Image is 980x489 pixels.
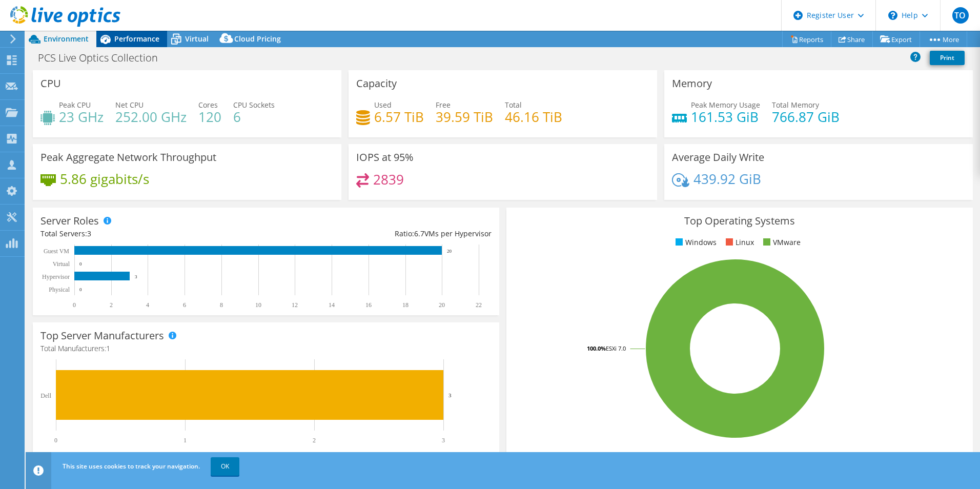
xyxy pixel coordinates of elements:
span: Used [374,100,392,110]
text: 3 [135,274,137,279]
text: 0 [79,261,82,267]
a: Export [872,31,920,47]
tspan: ESXi 7.0 [606,344,626,352]
span: Net CPU [115,100,144,110]
a: Reports [782,31,831,47]
span: 1 [106,343,110,353]
span: TO [952,7,969,24]
h4: 6.57 TiB [374,111,424,123]
text: 10 [255,301,261,309]
span: Performance [114,34,159,44]
h3: Peak Aggregate Network Throughput [40,152,216,163]
span: Virtual [185,34,209,44]
h4: 5.86 gigabits/s [60,173,149,185]
h4: 439.92 GiB [693,173,761,185]
text: 20 [447,249,452,254]
span: Cores [198,100,218,110]
h4: 46.16 TiB [505,111,562,123]
span: Peak Memory Usage [691,100,760,110]
tspan: 100.0% [587,344,606,352]
text: Guest VM [44,248,69,255]
a: Share [831,31,873,47]
li: VMware [761,237,801,248]
text: 12 [292,301,298,309]
svg: \n [888,11,897,20]
text: 0 [54,437,57,444]
span: CPU Sockets [233,100,275,110]
h1: PCS Live Optics Collection [33,52,174,64]
h4: 120 [198,111,221,123]
h4: 252.00 GHz [115,111,187,123]
h4: 39.59 TiB [436,111,493,123]
h3: Average Daily Write [672,152,764,163]
span: Peak CPU [59,100,91,110]
text: 22 [476,301,482,309]
text: Virtual [53,260,70,268]
span: 3 [87,229,91,238]
h3: Memory [672,78,712,89]
div: Total Servers: [40,228,266,239]
text: 14 [329,301,335,309]
li: Linux [723,237,754,248]
text: 6 [183,301,186,309]
text: 3 [448,392,452,398]
h4: 23 GHz [59,111,104,123]
span: This site uses cookies to track your navigation. [63,462,200,471]
span: Cloud Pricing [234,34,281,44]
h4: Total Manufacturers: [40,343,492,354]
text: 2 [313,437,316,444]
a: More [920,31,967,47]
h3: Top Operating Systems [514,215,965,227]
h3: IOPS at 95% [356,152,414,163]
li: Windows [673,237,717,248]
span: Free [436,100,451,110]
text: 3 [442,437,445,444]
text: Hypervisor [42,273,70,280]
h4: 766.87 GiB [772,111,840,123]
text: 0 [79,287,82,292]
h4: 161.53 GiB [691,111,760,123]
text: 20 [439,301,445,309]
text: Dell [40,392,51,399]
div: Ratio: VMs per Hypervisor [266,228,492,239]
span: Total [505,100,522,110]
span: Environment [44,34,89,44]
h3: CPU [40,78,61,89]
span: 6.7 [414,229,424,238]
text: 16 [365,301,372,309]
a: Print [930,51,965,65]
text: 8 [220,301,223,309]
h4: 2839 [373,174,404,185]
text: Physical [49,286,70,293]
text: 2 [110,301,113,309]
h3: Top Server Manufacturers [40,330,164,341]
text: 1 [183,437,187,444]
a: OK [211,457,239,476]
span: Total Memory [772,100,819,110]
h3: Server Roles [40,215,99,227]
text: 0 [73,301,76,309]
text: 4 [146,301,149,309]
h4: 6 [233,111,275,123]
h3: Capacity [356,78,397,89]
text: 18 [402,301,409,309]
